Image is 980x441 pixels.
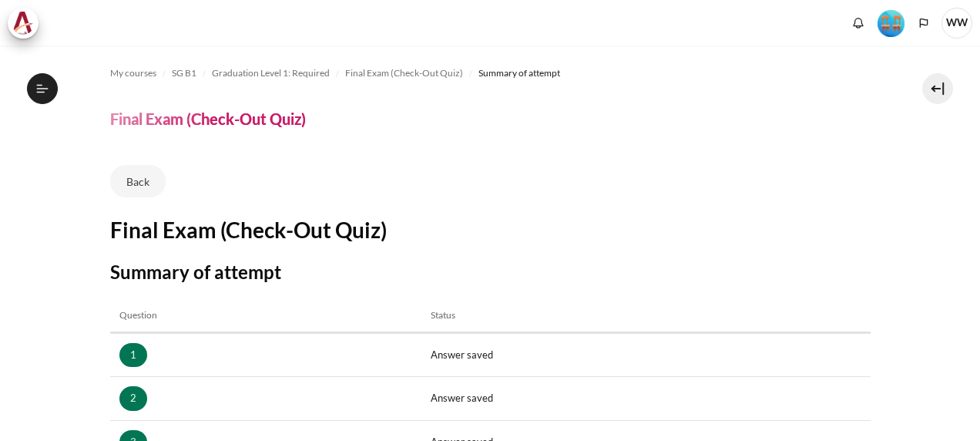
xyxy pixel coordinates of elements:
a: Final Exam (Check-Out Quiz) [345,64,463,82]
h4: Final Exam (Check-Out Quiz) [110,109,306,129]
a: 1 [119,343,147,368]
a: My courses [110,64,156,82]
a: Back [110,165,166,197]
a: User menu [941,8,972,39]
td: Answer saved [421,333,870,377]
span: SG B1 [172,66,196,80]
span: Final Exam (Check-Out Quiz) [345,66,463,80]
h3: Summary of attempt [110,260,871,284]
span: WW [941,8,972,39]
div: Show notification window with no new notifications [847,12,870,35]
a: Graduation Level 1: Required [212,64,330,82]
a: Architeck Architeck [8,8,46,39]
td: Answer saved [421,377,870,421]
button: Languages [912,12,935,35]
div: Level #4 [878,8,904,37]
img: Architeck [12,12,34,35]
nav: Navigation bar [110,61,871,86]
h2: Final Exam (Check-Out Quiz) [110,216,871,244]
a: 2 [119,386,147,411]
th: Status [421,299,870,332]
span: Summary of attempt [478,66,560,80]
span: Graduation Level 1: Required [212,66,330,80]
a: Level #4 [871,8,911,37]
th: Question [110,299,422,332]
span: My courses [110,66,156,80]
a: SG B1 [172,64,196,82]
img: Level #4 [878,10,904,37]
